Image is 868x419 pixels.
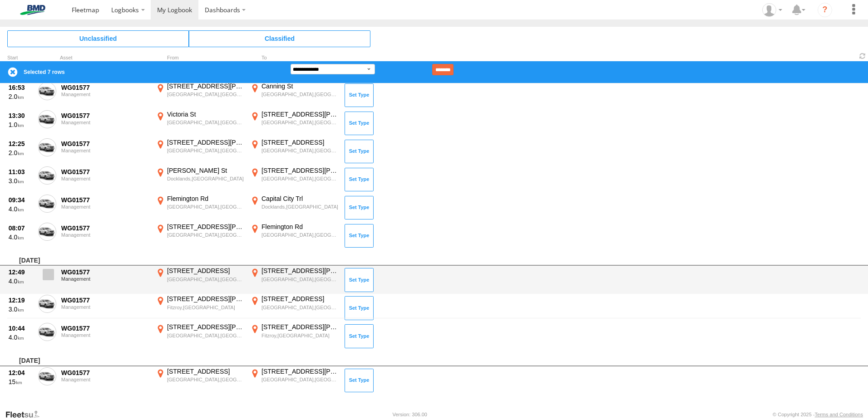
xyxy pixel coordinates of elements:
a: Terms and Conditions [815,412,863,417]
button: Click to Set [345,268,374,292]
div: [STREET_ADDRESS][PERSON_NAME] [261,267,338,275]
span: Click to view Unclassified Trips [7,30,189,47]
a: Visit our Website [5,410,47,419]
div: [GEOGRAPHIC_DATA],[GEOGRAPHIC_DATA] [261,232,338,238]
div: Fitzroy,[GEOGRAPHIC_DATA] [261,332,338,339]
div: Version: 306.00 [393,412,427,417]
div: WG01577 [61,83,149,92]
div: [GEOGRAPHIC_DATA],[GEOGRAPHIC_DATA] [261,147,338,154]
div: [GEOGRAPHIC_DATA],[GEOGRAPHIC_DATA] [167,332,244,339]
label: Click to View Event Location [249,223,340,249]
div: [STREET_ADDRESS] [167,367,244,375]
div: WG01577 [61,196,149,204]
i: ? [818,3,832,17]
div: [GEOGRAPHIC_DATA],[GEOGRAPHIC_DATA] [261,91,338,97]
div: © Copyright 2025 - [773,412,863,417]
div: Docklands,[GEOGRAPHIC_DATA] [167,175,244,182]
div: [GEOGRAPHIC_DATA],[GEOGRAPHIC_DATA] [167,147,244,154]
label: Click to View Event Location [154,367,245,394]
div: [STREET_ADDRESS] [261,138,338,146]
div: Management [61,276,149,282]
img: bmd-logo.svg [9,5,56,15]
label: Click to View Event Location [154,166,245,193]
div: 4.0 [9,277,33,285]
div: [GEOGRAPHIC_DATA],[GEOGRAPHIC_DATA] [167,204,244,210]
div: 09:34 [9,196,33,204]
div: [STREET_ADDRESS][PERSON_NAME] [261,323,338,331]
span: Click to view Classified Trips [189,30,370,47]
div: 3.0 [9,305,33,313]
div: Fitzroy,[GEOGRAPHIC_DATA] [167,304,244,311]
div: Management [61,176,149,181]
button: Click to Set [345,196,374,219]
span: Refresh [857,52,868,60]
label: Click to View Event Location [154,110,245,136]
label: Click to View Event Location [249,195,340,221]
label: Click to View Event Location [249,323,340,349]
div: [GEOGRAPHIC_DATA],[GEOGRAPHIC_DATA] [167,276,244,283]
label: Click to View Event Location [154,138,245,165]
div: [GEOGRAPHIC_DATA],[GEOGRAPHIC_DATA] [167,376,244,383]
div: Management [61,148,149,153]
div: Management [61,232,149,238]
div: Management [61,120,149,125]
div: Canning St [261,82,338,90]
div: 16:53 [9,83,33,92]
label: Click to View Event Location [249,138,340,165]
div: [GEOGRAPHIC_DATA],[GEOGRAPHIC_DATA] [261,276,338,283]
div: 2.0 [9,149,33,157]
button: Click to Set [345,168,374,191]
div: 1.0 [9,121,33,129]
div: [GEOGRAPHIC_DATA],[GEOGRAPHIC_DATA] [261,175,338,182]
div: Management [61,304,149,310]
div: 3.0 [9,177,33,185]
div: [STREET_ADDRESS] [167,267,244,275]
button: Click to Set [345,224,374,248]
div: WG01577 [61,224,149,232]
div: WG01577 [61,112,149,120]
div: Flemington Rd [261,223,338,231]
label: Click to View Event Location [154,195,245,221]
div: [STREET_ADDRESS][PERSON_NAME] [261,110,338,118]
div: [GEOGRAPHIC_DATA],[GEOGRAPHIC_DATA] [261,119,338,126]
div: [GEOGRAPHIC_DATA],[GEOGRAPHIC_DATA] [261,304,338,311]
label: Click to View Event Location [249,82,340,108]
div: 12:19 [9,296,33,304]
div: 11:03 [9,168,33,176]
div: Management [61,204,149,209]
div: 12:49 [9,268,33,276]
div: Management [61,92,149,97]
div: [STREET_ADDRESS][PERSON_NAME] [167,82,244,90]
div: From [154,56,245,60]
label: Click to View Event Location [249,166,340,193]
button: Click to Set [345,296,374,320]
label: Clear Selection [7,67,18,78]
div: [STREET_ADDRESS][PERSON_NAME] [167,223,244,231]
div: [GEOGRAPHIC_DATA],[GEOGRAPHIC_DATA] [261,376,338,383]
div: 08:07 [9,224,33,232]
div: 12:04 [9,369,33,377]
label: Click to View Event Location [249,295,340,321]
div: [GEOGRAPHIC_DATA],[GEOGRAPHIC_DATA] [167,119,244,126]
div: [STREET_ADDRESS][PERSON_NAME] [261,166,338,175]
label: Click to View Event Location [154,82,245,108]
button: Click to Set [345,369,374,392]
div: [STREET_ADDRESS] [261,295,338,303]
div: [STREET_ADDRESS][PERSON_NAME] [261,367,338,375]
button: Click to Set [345,324,374,348]
div: 4.0 [9,233,33,241]
div: 4.0 [9,333,33,341]
div: To [249,56,340,60]
div: [STREET_ADDRESS][PERSON_NAME] [167,323,244,331]
div: 12:25 [9,140,33,148]
div: WG01577 [61,268,149,276]
div: [GEOGRAPHIC_DATA],[GEOGRAPHIC_DATA] [167,232,244,238]
button: Click to Set [345,112,374,135]
div: WG01577 [61,324,149,332]
div: Capital City Trl [261,195,338,203]
div: WG01577 [61,296,149,304]
button: Click to Set [345,140,374,163]
label: Click to View Event Location [154,267,245,293]
div: 4.0 [9,205,33,213]
div: [PERSON_NAME] St [167,166,244,175]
